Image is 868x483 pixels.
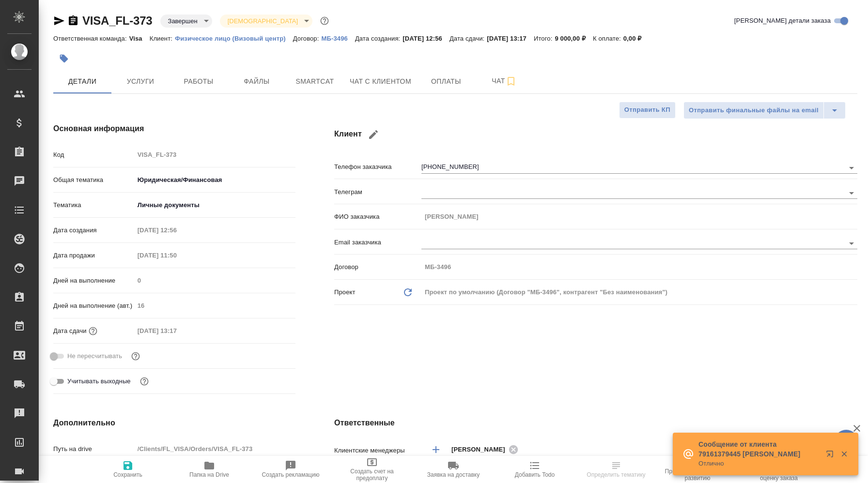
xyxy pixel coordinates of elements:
span: Заявка на доставку [427,471,480,478]
p: Телефон заказчика [334,162,421,172]
p: 9 000,00 ₽ [555,35,593,42]
button: Отправить КП [619,102,676,119]
span: Оплаты [423,75,469,88]
input: Пустое поле [134,324,219,338]
button: Open [845,161,858,175]
button: Открыть в новой вкладке [820,444,843,468]
button: Доп статусы указывают на важность/срочность заказа [318,15,331,27]
h4: Клиент [334,123,857,146]
p: Email заказчика [334,238,421,247]
input: Пустое поле [134,148,295,162]
a: Физическое лицо (Визовый центр) [175,34,293,42]
p: К оплате: [593,35,623,42]
span: Работы [175,75,222,88]
p: Дата продажи [53,251,134,260]
p: Физическое лицо (Визовый центр) [175,35,293,42]
p: Дата создания [53,226,134,235]
button: Open [845,237,858,250]
input: Пустое поле [134,442,295,456]
span: [PERSON_NAME] детали заказа [734,16,831,26]
div: Завершен [160,15,212,28]
button: Создать рекламацию [250,456,331,483]
span: Чат [481,75,527,87]
span: Папка на Drive [189,471,229,478]
span: Отправить КП [624,105,670,116]
span: Детали [59,75,106,88]
p: Тематика [53,200,134,210]
p: Ответственная команда: [53,35,129,42]
input: Пустое поле [421,260,857,274]
p: Дней на выполнение (авт.) [53,301,134,311]
span: Учитывать выходные [67,377,131,386]
p: Путь на drive [53,444,134,454]
span: Услуги [117,75,164,88]
p: Клиент: [150,35,175,42]
button: Если добавить услуги и заполнить их объемом, то дата рассчитается автоматически [87,325,99,337]
p: Проект [334,287,356,297]
span: Файлы [233,75,280,88]
p: [DATE] 13:17 [487,35,534,42]
p: Договор: [293,35,322,42]
h4: Основная информация [53,123,295,135]
p: Дата сдачи [53,326,87,336]
span: Создать счет на предоплату [337,468,407,482]
p: Visa [129,35,150,42]
span: Smartcat [292,75,338,88]
button: Сохранить [87,456,169,483]
p: Отлично [698,459,820,468]
p: Сообщение от клиента 79161379445 [PERSON_NAME] [698,439,820,459]
p: МБ-3496 [321,35,355,42]
button: Open [845,186,858,200]
input: Пустое поле [134,223,219,237]
p: Клиентские менеджеры [334,446,421,455]
button: Призвать менеджера по развитию [657,456,738,483]
button: Завершен [165,17,201,25]
h4: Дополнительно [53,417,295,429]
input: Пустое поле [134,248,219,262]
p: Дата создания: [355,35,403,42]
a: VISA_FL-373 [82,14,153,27]
button: Скопировать ссылку для ЯМессенджера [53,15,65,27]
div: [PERSON_NAME] [451,443,521,455]
div: Проект по умолчанию (Договор "МБ-3496", контрагент "Без наименования") [421,284,857,301]
h4: Ответственные [334,417,857,429]
span: Чат с клиентом [350,75,411,88]
div: split button [683,102,846,119]
button: Папка на Drive [169,456,250,483]
button: Отправить финальные файлы на email [683,102,824,119]
span: Создать рекламацию [262,471,320,478]
button: Добавить тэг [53,48,75,69]
p: Общая тематика [53,175,134,185]
button: Заявка на доставку [413,456,494,483]
button: Закрыть [834,450,854,458]
button: Выбери, если сб и вс нужно считать рабочими днями для выполнения заказа. [138,375,151,388]
div: Личные документы [134,197,295,213]
button: Определить тематику [575,456,657,483]
p: Дней на выполнение [53,276,134,286]
p: ФИО заказчика [334,212,421,222]
button: Скопировать ссылку [67,15,79,27]
p: Код [53,150,134,160]
button: Включи, если не хочешь, чтобы указанная дата сдачи изменилась после переставления заказа в 'Подтв... [129,350,142,362]
button: Создать счет на предоплату [331,456,413,483]
span: Призвать менеджера по развитию [663,468,732,482]
input: Пустое поле [134,299,295,313]
p: [DATE] 12:56 [403,35,449,42]
input: Пустое поле [134,273,295,287]
button: Добавить Todo [494,456,575,483]
span: Сохранить [113,471,142,478]
span: [PERSON_NAME] [451,445,511,454]
span: Не пересчитывать [67,351,122,361]
input: Пустое поле [421,210,857,224]
p: Телеграм [334,187,421,197]
div: Юридическая/Финансовая [134,172,295,188]
span: Отправить финальные файлы на email [689,105,819,116]
p: Договор [334,262,421,272]
p: 0,00 ₽ [623,35,649,42]
button: 🙏 [834,430,858,454]
button: [DEMOGRAPHIC_DATA] [225,17,301,25]
div: Завершен [220,15,312,28]
span: Добавить Todo [515,471,555,478]
span: Определить тематику [587,471,645,478]
p: Дата сдачи: [449,35,487,42]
